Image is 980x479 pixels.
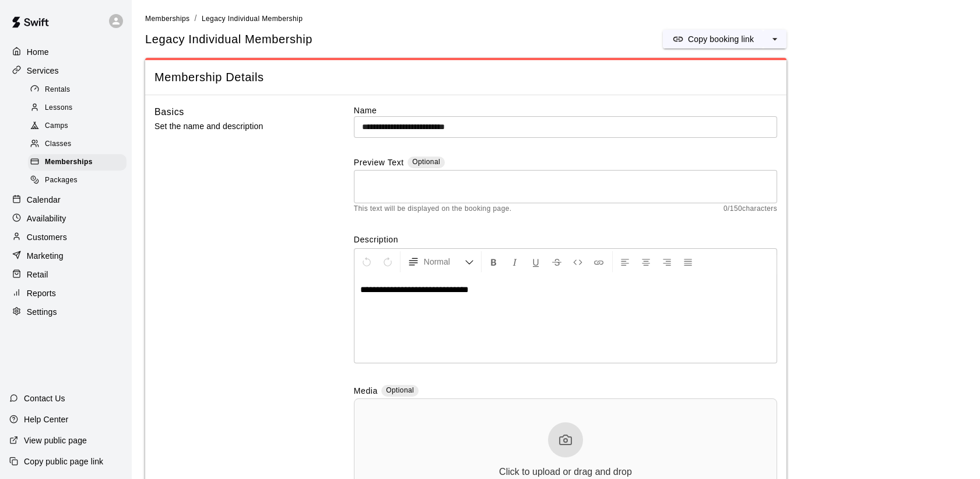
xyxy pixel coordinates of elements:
[27,46,49,58] p: Home
[27,250,64,262] p: Marketing
[27,194,61,206] p: Calendar
[24,435,87,446] p: View public page
[589,251,609,272] button: Insert Link
[9,210,122,227] a: Availability
[27,306,57,318] p: Settings
[27,65,59,77] p: Services
[154,119,317,134] p: Set the name and description
[28,118,127,134] div: Camps
[27,287,56,299] p: Reports
[354,385,378,398] label: Media
[678,251,698,272] button: Justify Align
[499,467,632,477] div: Click to upload or drag and drop
[9,228,122,246] a: Customers
[354,105,777,116] label: Name
[568,251,588,272] button: Insert Code
[28,117,131,136] a: Camps
[154,70,777,85] span: Membership Details
[28,154,131,172] a: Memberships
[663,30,763,48] button: Copy booking link
[28,81,131,99] a: Rentals
[27,269,48,280] p: Retail
[45,120,68,132] span: Camps
[9,43,122,61] a: Home
[145,13,189,23] a: Memberships
[28,172,127,189] div: Packages
[688,33,754,45] p: Copy booking link
[403,251,479,272] button: Formatting Options
[45,102,73,114] span: Lessons
[615,251,635,272] button: Left Align
[28,136,131,154] a: Classes
[145,12,966,25] nav: breadcrumb
[24,414,68,425] p: Help Center
[28,82,127,98] div: Rentals
[547,251,567,272] button: Format Strikethrough
[9,62,122,79] a: Services
[657,251,677,272] button: Right Align
[145,32,312,47] span: Legacy Individual Membership
[28,154,127,171] div: Memberships
[24,456,103,467] p: Copy public page link
[412,158,440,166] span: Optional
[663,30,786,48] div: split button
[636,251,656,272] button: Center Align
[45,157,93,168] span: Memberships
[357,251,377,272] button: Undo
[378,251,398,272] button: Redo
[154,105,184,120] h6: Basics
[27,213,66,224] p: Availability
[424,256,465,268] span: Normal
[354,157,404,170] label: Preview Text
[24,393,65,404] p: Contact Us
[505,251,525,272] button: Format Italics
[723,203,777,215] span: 0 / 150 characters
[202,15,303,23] span: Legacy Individual Membership
[9,191,122,209] a: Calendar
[386,386,414,394] span: Optional
[763,30,786,48] button: select merge strategy
[28,100,127,116] div: Lessons
[45,84,71,96] span: Rentals
[526,251,546,272] button: Format Underline
[194,12,196,25] li: /
[45,138,71,150] span: Classes
[145,15,189,23] span: Memberships
[9,303,122,321] a: Settings
[9,247,122,265] a: Marketing
[28,172,131,190] a: Packages
[27,231,67,243] p: Customers
[28,136,127,152] div: Classes
[45,175,78,186] span: Packages
[354,234,777,245] label: Description
[9,266,122,283] a: Retail
[484,251,504,272] button: Format Bold
[28,99,131,117] a: Lessons
[354,203,512,215] span: This text will be displayed on the booking page.
[9,284,122,302] a: Reports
